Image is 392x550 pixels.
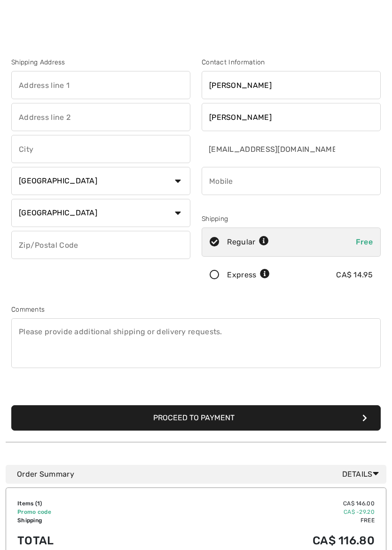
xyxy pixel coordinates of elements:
[11,71,190,99] input: Address line 1
[149,516,375,525] td: Free
[202,103,381,131] input: Last name
[342,469,383,480] span: Details
[17,516,149,525] td: Shipping
[37,500,40,507] span: 1
[336,269,373,281] div: CA$ 14.95
[11,405,381,431] button: Proceed to Payment
[356,237,373,246] span: Free
[202,167,381,195] input: Mobile
[11,103,190,131] input: Address line 2
[11,57,190,67] div: Shipping Address
[17,469,383,480] div: Order Summary
[17,508,149,516] td: Promo code
[11,305,381,314] div: Comments
[202,135,336,163] input: E-mail
[149,508,375,516] td: CA$ -29.20
[11,135,190,163] input: City
[202,57,381,67] div: Contact Information
[149,499,375,508] td: CA$ 146.00
[202,71,381,99] input: First name
[202,214,381,224] div: Shipping
[17,499,149,508] td: Items ( )
[227,236,269,248] div: Regular
[11,231,190,259] input: Zip/Postal Code
[227,269,270,281] div: Express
